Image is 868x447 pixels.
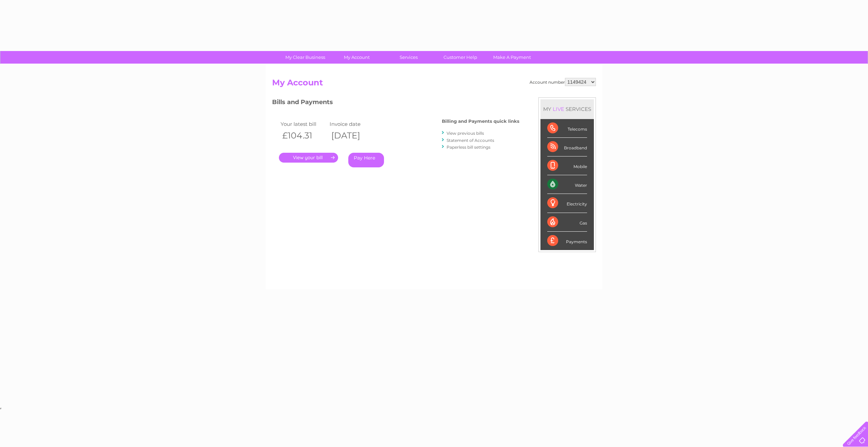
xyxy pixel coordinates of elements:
[547,194,587,213] div: Electricity
[279,119,328,129] td: Your latest bill
[272,97,519,109] h3: Bills and Payments
[272,78,596,91] h2: My Account
[381,51,437,64] a: Services
[547,213,587,232] div: Gas
[547,156,587,175] div: Mobile
[484,51,540,64] a: Make A Payment
[277,51,333,64] a: My Clear Business
[442,119,519,124] h4: Billing and Payments quick links
[530,78,596,86] div: Account number
[328,119,377,129] td: Invoice date
[547,232,587,250] div: Payments
[348,153,384,167] a: Pay Here
[547,138,587,156] div: Broadband
[547,119,587,138] div: Telecoms
[328,129,377,143] th: [DATE]
[547,175,587,194] div: Water
[279,129,328,143] th: £104.31
[447,138,494,143] a: Statement of Accounts
[447,131,484,136] a: View previous bills
[447,145,490,150] a: Paperless bill settings
[540,99,594,119] div: MY SERVICES
[551,106,566,112] div: LIVE
[329,51,385,64] a: My Account
[279,153,338,163] a: .
[432,51,488,64] a: Customer Help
